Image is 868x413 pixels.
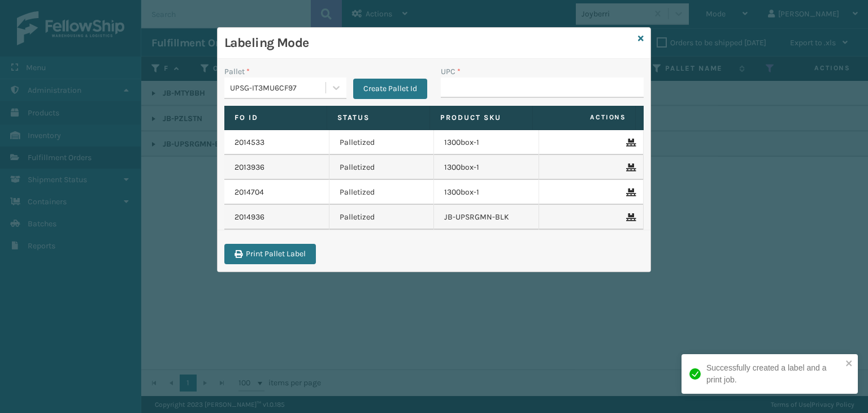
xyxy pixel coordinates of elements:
[434,155,539,180] td: 1300box-1
[845,359,853,369] button: close
[353,79,427,99] button: Create Pallet Id
[440,113,522,123] label: Product SKU
[329,130,435,155] td: Palletized
[235,212,264,223] a: 2014936
[626,164,633,171] i: Remove From Pallet
[434,205,539,230] td: JB-UPSRGMN-BLK
[235,137,264,148] a: 2014533
[224,35,633,51] h3: Labeling Mode
[337,113,419,123] label: Status
[626,213,633,221] i: Remove From Pallet
[329,180,435,205] td: Palletized
[235,187,264,198] a: 2014704
[235,113,316,123] label: Fo Id
[434,130,539,155] td: 1300box-1
[329,205,435,230] td: Palletized
[626,139,633,147] i: Remove From Pallet
[536,108,633,127] span: Actions
[224,244,316,264] button: Print Pallet Label
[235,162,264,173] a: 2013936
[434,180,539,205] td: 1300box-1
[706,362,842,386] div: Successfully created a label and a print job.
[626,188,633,196] i: Remove From Pallet
[224,66,250,78] label: Pallet
[441,66,461,78] label: UPC
[329,155,435,180] td: Palletized
[230,82,327,94] div: UPSG-IT3MU6CF97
